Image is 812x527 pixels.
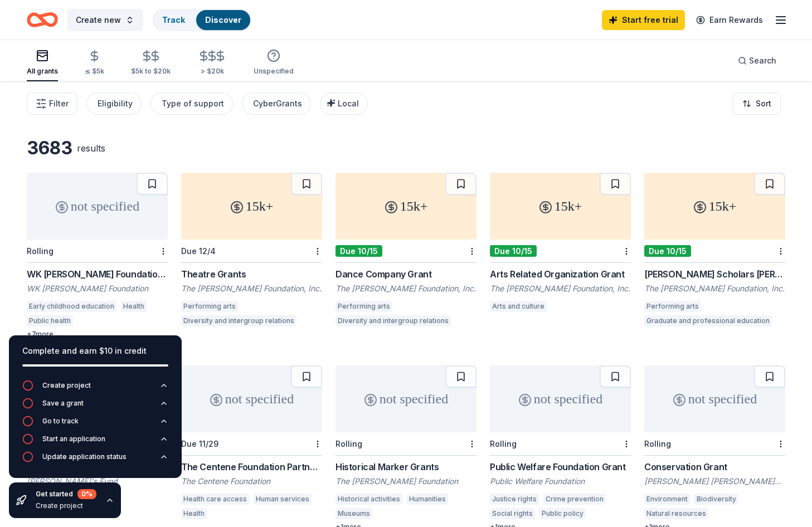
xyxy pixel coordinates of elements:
div: Performing arts [181,301,238,312]
a: not specifiedDue 11/29The Centene Foundation Partners ProgramThe Centene FoundationHealth care ac... [181,365,322,523]
div: Early childhood education [27,301,116,312]
div: Environment [644,494,690,505]
div: Rolling [27,246,54,256]
span: Filter [49,97,69,110]
div: Historical activities [336,494,402,505]
div: 15k+ [490,173,631,240]
div: Justice rights [490,494,539,505]
button: All grants [27,45,58,81]
button: Local [320,92,368,115]
div: 0 % [77,489,96,499]
div: Biodiversity [694,494,738,505]
div: Due 11/29 [181,439,218,448]
a: not specifiedRollingWK [PERSON_NAME] Foundation GrantWK [PERSON_NAME] FoundationEarly childhood e... [27,173,168,339]
button: Sort [733,92,781,115]
div: not specified [644,365,785,432]
div: Social rights [490,508,535,519]
div: Performing arts [644,301,701,312]
div: 15k+ [336,173,476,240]
button: Unspecified [254,45,294,81]
div: Arts and culture [490,301,547,312]
div: 15k+ [644,173,785,240]
div: Public Welfare Foundation [490,476,631,487]
div: results [77,141,105,155]
div: Public health [27,315,73,326]
div: The Centene Foundation [181,476,322,487]
div: > $20k [197,67,227,76]
div: Health [181,508,207,519]
div: All grants [27,67,58,76]
div: WK [PERSON_NAME] Foundation [27,283,168,294]
div: Eligibility [98,97,133,110]
div: Rolling [490,439,517,448]
div: WK [PERSON_NAME] Foundation Grant [27,267,168,281]
div: Natural resources [644,508,708,519]
button: CyberGrants [242,92,311,115]
div: The [PERSON_NAME] Foundation, Inc. [181,283,322,294]
div: Create project [36,501,96,510]
div: Public Welfare Foundation Grant [490,460,631,474]
span: Local [338,99,359,108]
a: 15k+Due 10/15Dance Company GrantThe [PERSON_NAME] Foundation, Inc.Performing artsDiversity and in... [336,173,476,330]
button: Save a grant [22,398,168,416]
div: Humanities [407,494,448,505]
button: $5k to $20k [131,45,171,81]
div: 3683 [27,137,72,159]
button: Start an application [22,433,168,451]
div: Start an application [42,435,105,443]
button: Create project [22,380,168,398]
div: Arts Related Organization Grant [490,267,631,281]
div: Get started [36,489,96,499]
div: Due 12/4 [181,246,216,256]
button: Filter [27,92,77,115]
div: [PERSON_NAME] Scholars [PERSON_NAME] [644,267,785,281]
div: Crime prevention [543,494,606,505]
button: ≤ $5k [85,45,104,81]
div: Human services [254,494,312,505]
a: Discover [205,15,241,25]
div: Graduate and professional education [644,315,772,326]
div: Type of support [162,97,224,110]
div: The [PERSON_NAME] Foundation, Inc. [644,283,785,294]
button: TrackDiscover [152,9,251,31]
span: Sort [756,97,771,110]
div: Health care access [181,494,249,505]
a: 15k+Due 12/4Theatre GrantsThe [PERSON_NAME] Foundation, Inc.Performing artsDiversity and intergro... [181,173,322,330]
button: Create new [67,9,143,31]
div: The [PERSON_NAME] Foundation [336,476,476,487]
div: Theatre Grants [181,267,322,281]
div: not specified [181,365,322,432]
a: 15k+Due 10/15Arts Related Organization GrantThe [PERSON_NAME] Foundation, Inc.Arts and culture [490,173,631,315]
div: The Centene Foundation Partners Program [181,460,322,474]
div: The [PERSON_NAME] Foundation, Inc. [336,283,476,294]
a: Home [27,7,58,33]
div: Rolling [644,439,671,448]
div: The [PERSON_NAME] Foundation, Inc. [490,283,631,294]
div: Historical Marker Grants [336,460,476,474]
span: Search [749,54,776,67]
div: 15k+ [181,173,322,240]
div: Unspecified [254,67,294,76]
button: Update application status [22,451,168,469]
div: Public policy [539,508,586,519]
div: $5k to $20k [131,67,171,76]
span: Create new [76,13,121,27]
div: Diversity and intergroup relations [181,315,296,326]
button: Search [729,50,785,72]
div: CyberGrants [253,97,302,110]
button: Go to track [22,416,168,433]
div: Save a grant [42,399,84,408]
div: Rolling [336,439,362,448]
div: Due 10/15 [336,245,382,257]
a: 15k+Due 10/15[PERSON_NAME] Scholars [PERSON_NAME]The [PERSON_NAME] Foundation, Inc.Performing art... [644,173,785,330]
div: Create project [42,381,91,390]
div: Museums [336,508,372,519]
div: not specified [27,173,168,240]
button: Eligibility [86,92,142,115]
a: Track [162,15,185,25]
button: Type of support [150,92,233,115]
div: Health [121,301,147,312]
div: not specified [336,365,476,432]
div: Go to track [42,417,79,426]
div: Dance Company Grant [336,267,476,281]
